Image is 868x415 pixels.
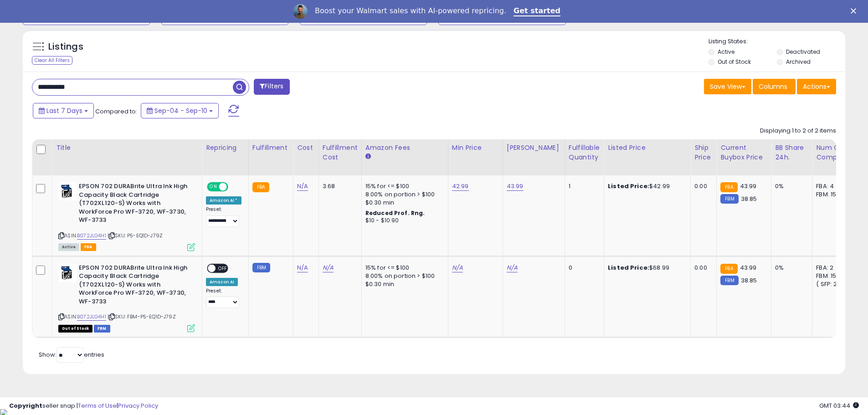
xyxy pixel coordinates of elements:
[58,243,79,251] span: All listings currently available for purchase on Amazon
[315,6,506,15] div: Boost your Walmart sales with AI-powered repricing.
[514,6,560,16] a: Get started
[365,264,441,272] div: 15% for <= $100
[720,276,738,285] small: FBM
[297,263,308,272] a: N/A
[9,401,42,410] strong: Copyright
[252,263,270,272] small: FBM
[216,264,230,272] span: OFF
[46,106,82,115] span: Last 7 Days
[720,264,737,274] small: FBA
[365,199,441,207] div: $0.30 min
[507,182,524,191] a: 43.99
[797,79,836,94] button: Actions
[608,264,683,272] div: $68.99
[252,143,289,153] div: Fulfillment
[452,182,469,191] a: 42.99
[154,106,207,115] span: Sep-04 - Sep-10
[759,82,787,91] span: Columns
[718,48,734,56] label: Active
[365,209,425,217] b: Reduced Prof. Rng.
[608,263,649,272] b: Listed Price:
[58,182,195,250] div: ASIN:
[753,79,796,94] button: Columns
[452,143,499,153] div: Min Price
[720,194,738,204] small: FBM
[58,264,77,282] img: 41c9oUwUtQL._SL40_.jpg
[775,143,808,162] div: BB Share 24h.
[720,182,737,192] small: FBA
[760,127,836,135] div: Displaying 1 to 2 of 2 items
[206,278,238,286] div: Amazon AI
[507,143,561,153] div: [PERSON_NAME]
[32,56,72,65] div: Clear All Filters
[365,182,441,190] div: 15% for <= $100
[81,243,96,251] span: FBA
[252,182,269,192] small: FBA
[206,196,241,205] div: Amazon AI *
[819,401,859,410] span: 2025-09-18 03:44 GMT
[118,401,158,410] a: Privacy Policy
[775,182,805,190] div: 0%
[694,264,709,272] div: 0.00
[9,402,158,410] div: seller snap | |
[323,143,358,162] div: Fulfillment Cost
[39,350,104,359] span: Show: entries
[720,143,767,162] div: Current Buybox Price
[741,276,757,285] span: 38.85
[95,107,137,116] span: Compared to:
[718,58,751,66] label: Out of Stock
[816,264,846,272] div: FBA: 2
[58,325,92,333] span: All listings that are currently out of stock and unavailable for purchase on Amazon
[208,183,219,191] span: ON
[108,232,163,239] span: | SKU: P5-EQ1D-J79Z
[108,313,176,320] span: | SKU: FBM-P5-EQ1D-J79Z
[816,190,846,199] div: FBM: 15
[293,4,308,19] img: Profile image for Adrian
[206,288,241,308] div: Preset:
[507,263,518,272] a: N/A
[77,313,106,321] a: B072JLG4H1
[816,280,846,288] div: ( SFP: 2 )
[79,264,190,308] b: EPSON 702 DURABrite Ultra Ink High Capacity Black Cartridge (T702XL120-S) Works with WorkForce Pr...
[323,182,354,190] div: 3.68
[323,263,334,272] a: N/A
[33,103,94,118] button: Last 7 Days
[94,325,110,333] span: FBM
[297,143,315,153] div: Cost
[77,232,106,240] a: B072JLG4H1
[254,79,289,95] button: Filters
[740,182,757,190] span: 43.99
[775,264,805,272] div: 0%
[365,190,441,199] div: 8.00% on portion > $100
[78,401,117,410] a: Terms of Use
[608,143,687,153] div: Listed Price
[704,79,751,94] button: Save View
[786,58,811,66] label: Archived
[365,272,441,280] div: 8.00% on portion > $100
[227,183,241,191] span: OFF
[141,103,219,118] button: Sep-04 - Sep-10
[569,182,597,190] div: 1
[365,153,371,161] small: Amazon Fees.
[365,280,441,288] div: $0.30 min
[694,182,709,190] div: 0.00
[569,143,600,162] div: Fulfillable Quantity
[206,206,241,227] div: Preset:
[608,182,683,190] div: $42.99
[608,182,649,190] b: Listed Price:
[694,143,713,162] div: Ship Price
[206,143,245,153] div: Repricing
[452,263,463,272] a: N/A
[851,8,860,14] div: Close
[365,143,444,153] div: Amazon Fees
[709,37,845,46] p: Listing States:
[365,217,441,225] div: $10 - $10.90
[58,182,77,200] img: 41c9oUwUtQL._SL40_.jpg
[741,195,757,203] span: 38.85
[48,41,83,53] h5: Listings
[816,143,849,162] div: Num of Comp.
[786,48,820,56] label: Deactivated
[58,264,195,331] div: ASIN:
[569,264,597,272] div: 0
[816,182,846,190] div: FBA: 4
